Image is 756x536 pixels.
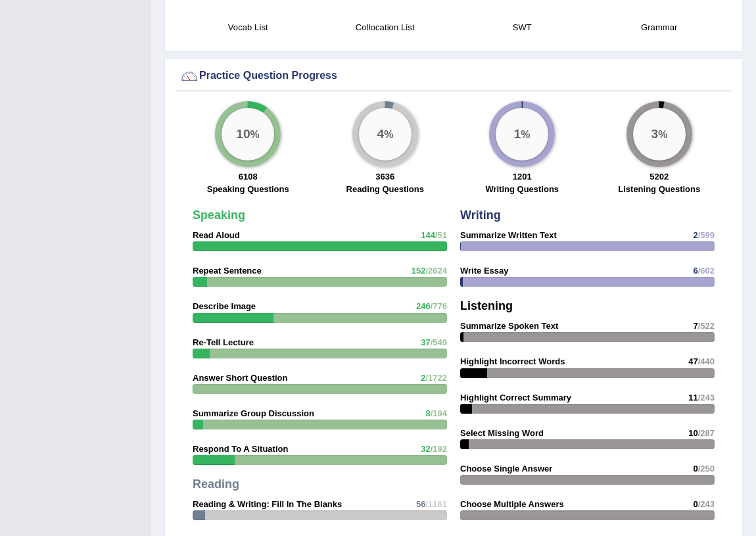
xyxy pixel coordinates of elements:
h4: SWT [460,20,584,34]
strong: 3636 [375,172,394,182]
strong: Describe Image [193,301,256,311]
span: 2 [421,373,425,383]
strong: Reading & Writing: Fill In The Blanks [193,499,342,509]
h4: Collocation List [323,20,448,34]
strong: 5202 [650,172,669,182]
strong: Summarize Written Text [460,230,557,240]
span: /549 [431,337,447,347]
strong: Writing [460,208,501,222]
strong: 1201 [513,172,532,182]
span: /440 [698,356,715,366]
label: Speaking Questions [207,183,289,195]
span: /250 [698,464,715,474]
strong: Speaking [193,208,245,222]
span: 11 [688,393,697,402]
span: 2 [693,230,697,240]
span: /192 [431,444,447,454]
strong: Highlight Incorrect Words [460,356,565,366]
span: 10 [688,428,697,438]
span: 56 [416,499,425,509]
strong: Select Missing Word [460,428,544,438]
h4: Vocab List [186,20,310,34]
span: 144 [421,230,435,240]
span: /2624 [425,266,447,276]
label: Reading Questions [346,183,424,195]
strong: Choose Multiple Answers [460,499,564,509]
div: % [633,108,686,160]
span: /522 [698,321,715,331]
strong: Reading [193,477,239,491]
label: Listening Questions [618,183,700,195]
span: /1722 [425,373,447,383]
span: /599 [698,230,715,240]
span: 0 [693,464,697,474]
strong: 6108 [239,172,258,182]
h4: Grammar [598,20,722,34]
span: 37 [421,337,430,347]
strong: Listening [460,299,513,312]
span: 0 [693,499,697,509]
div: % [359,108,412,160]
span: /194 [431,408,447,418]
span: 246 [416,301,431,311]
strong: Highlight Correct Summary [460,393,571,402]
span: 8 [425,408,430,418]
big: 1 [514,127,521,141]
big: 3 [651,127,658,141]
span: /243 [698,393,715,402]
span: 32 [421,444,430,454]
strong: Respond To A Situation [193,444,288,454]
strong: Summarize Spoken Text [460,321,558,331]
strong: Re-Tell Lecture [193,337,254,347]
strong: Summarize Group Discussion [193,408,314,418]
span: 152 [412,266,426,276]
big: 4 [377,127,384,141]
span: /776 [431,301,447,311]
span: /287 [698,428,715,438]
strong: Choose Single Answer [460,464,552,474]
div: Practice Question Progress [179,66,728,86]
div: % [496,108,548,160]
span: /602 [698,266,715,276]
strong: Read Aloud [193,230,240,240]
strong: Answer Short Question [193,373,287,383]
span: 7 [693,321,697,331]
span: /51 [435,230,447,240]
span: 6 [693,266,697,276]
strong: Write Essay [460,266,508,276]
label: Writing Questions [485,183,559,195]
span: /243 [698,499,715,509]
span: 47 [688,356,697,366]
div: % [222,108,274,160]
strong: Repeat Sentence [193,266,262,276]
span: /1161 [425,499,447,509]
big: 10 [236,127,250,141]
